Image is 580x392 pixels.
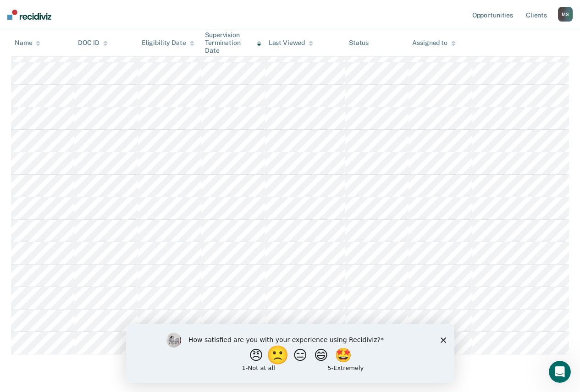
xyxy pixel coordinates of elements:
[558,7,573,22] button: MS
[269,39,313,47] div: Last Viewed
[126,324,454,383] iframe: Survey by Kim from Recidiviz
[7,10,51,20] img: Recidiviz
[549,361,571,383] iframe: Intercom live chat
[15,39,40,47] div: Name
[349,39,369,47] div: Status
[205,31,261,54] div: Supervision Termination Date
[412,39,455,47] div: Assigned to
[78,39,107,47] div: DOC ID
[142,39,194,47] div: Eligibility Date
[558,7,573,22] div: M S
